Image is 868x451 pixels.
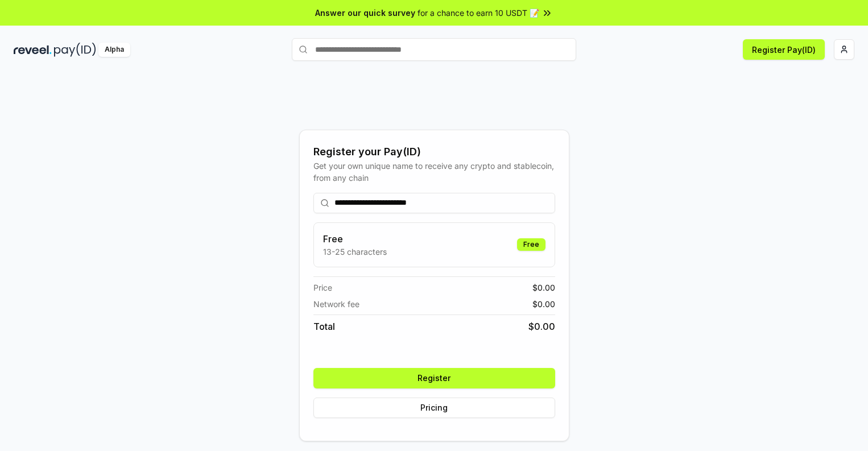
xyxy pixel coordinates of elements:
[313,398,555,418] button: Pricing
[313,298,359,310] span: Network fee
[418,7,539,19] span: for a chance to earn 10 USDT 📝
[532,282,555,293] span: $ 0.00
[313,368,555,388] button: Register
[14,43,52,57] img: reveel_dark
[743,39,825,60] button: Register Pay(ID)
[517,238,545,251] div: Free
[532,298,555,310] span: $ 0.00
[54,43,96,57] img: pay_id
[323,246,387,258] p: 13-25 characters
[98,43,130,57] div: Alpha
[313,320,335,333] span: Total
[315,7,415,19] span: Answer our quick survey
[313,282,332,293] span: Price
[323,232,387,246] h3: Free
[528,320,555,333] span: $ 0.00
[313,144,555,160] div: Register your Pay(ID)
[313,160,555,184] div: Get your own unique name to receive any crypto and stablecoin, from any chain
